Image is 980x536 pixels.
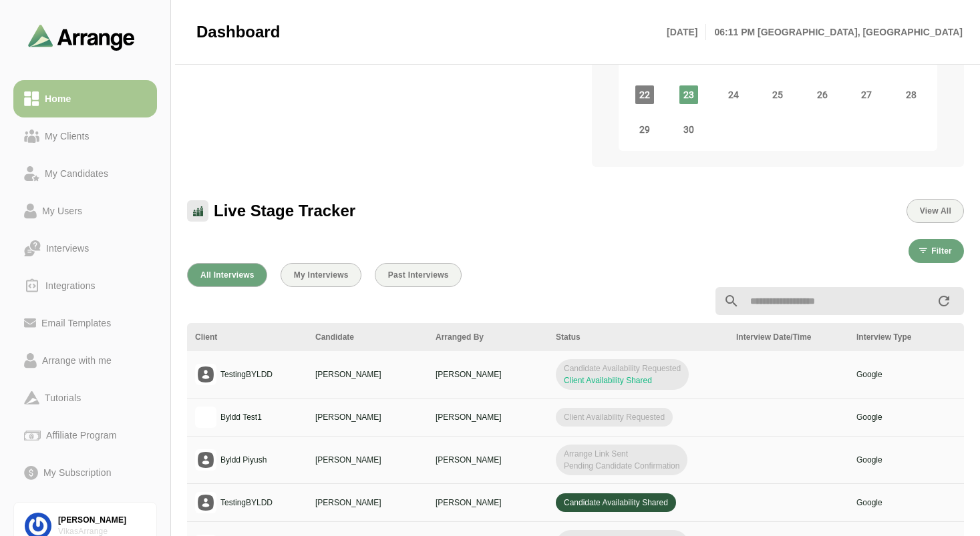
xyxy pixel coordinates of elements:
p: Google [856,454,961,466]
div: My Clients [39,128,95,144]
span: View All [919,206,951,216]
p: Byldd Piyush [220,454,267,466]
div: Home [39,91,76,107]
p: [PERSON_NAME] [315,454,420,466]
p: TestingBYLDD [220,368,273,380]
a: Affiliate Program [13,417,157,454]
a: Arrange with me [13,342,157,379]
span: Monday 29 September 2025 [635,120,654,139]
p: [PERSON_NAME] [436,497,540,509]
div: My Subscription [38,465,117,481]
div: Affiliate Program [41,427,122,443]
span: My Interviews [293,270,349,280]
a: My Clients [13,117,157,155]
p: [DATE] [667,24,706,40]
span: Past Interviews [387,270,449,280]
div: Interview Type [856,331,961,343]
a: My Candidates [13,155,157,192]
p: Google [856,497,961,509]
div: Arrange with me [37,352,117,368]
a: Tutorials [13,379,157,417]
div: My Users [37,203,88,219]
span: Candidate Availability Requested [556,359,689,390]
button: View All [907,199,964,223]
p: [PERSON_NAME] [315,497,420,509]
img: placeholder logo [195,492,216,513]
div: Interview Date/Time [736,331,840,343]
span: Client Availability Requested [556,408,673,427]
p: [PERSON_NAME] [315,411,420,423]
div: Integrations [40,278,101,294]
p: TestingBYLDD [220,497,273,509]
span: Monday 22 September 2025 [635,85,654,104]
a: Interviews [13,230,157,267]
a: Email Templates [13,304,157,342]
div: Client [195,331,299,343]
span: Filter [931,246,952,256]
p: 06:11 PM [GEOGRAPHIC_DATA], [GEOGRAPHIC_DATA] [706,24,963,40]
button: Past Interviews [375,263,462,287]
a: Integrations [13,267,157,304]
p: Google [856,368,961,380]
img: arrangeai-name-small-logo.4d2b8aee.svg [28,24,135,50]
div: Email Templates [36,315,116,331]
div: Status [556,331,720,343]
span: Thursday 25 September 2025 [768,85,787,104]
span: Dashboard [196,22,280,42]
span: Client Availability Shared [564,376,652,385]
a: My Subscription [13,454,157,491]
i: appended action [936,293,952,309]
div: Interviews [41,240,94,256]
p: [PERSON_NAME] [436,454,540,466]
p: [PERSON_NAME] [436,368,540,380]
span: Saturday 27 September 2025 [857,85,876,104]
img: placeholder logo [195,364,216,385]
button: Filter [909,239,964,263]
span: Tuesday 30 September 2025 [679,120,698,139]
p: [PERSON_NAME] [436,411,540,423]
img: placeholder logo [195,449,216,471]
button: My Interviews [281,263,361,287]
button: All Interviews [187,263,267,287]
span: Candidate Availability Shared [556,493,676,512]
span: Wednesday 24 September 2025 [724,85,743,104]
p: Byldd Test1 [220,411,262,423]
span: Sunday 28 September 2025 [902,85,921,104]
span: All Interviews [200,270,255,280]
span: Live Stage Tracker [214,201,355,221]
span: Tuesday 23 September 2025 [679,85,698,104]
a: My Users [13,192,157,230]
div: Arranged By [436,331,540,343]
img: logo [195,407,216,428]
p: [PERSON_NAME] [315,368,420,380]
span: Arrange Link Sent Pending Candidate Confirmation [556,445,687,475]
div: Candidate [315,331,420,343]
span: Friday 26 September 2025 [813,85,832,104]
a: Home [13,80,157,117]
p: Google [856,411,961,423]
div: My Candidates [39,166,114,182]
div: [PERSON_NAME] [58,515,146,526]
div: Tutorials [39,390,86,406]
